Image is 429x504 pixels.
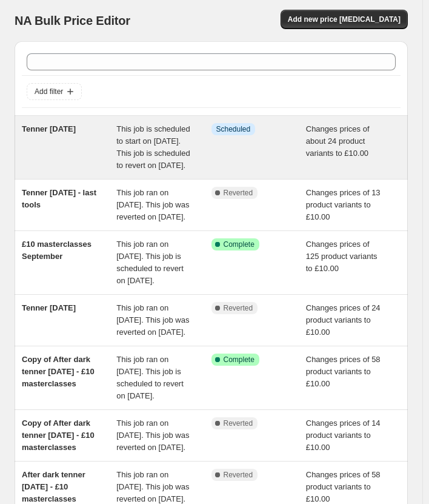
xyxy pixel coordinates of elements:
span: Copy of After dark tenner [DATE] - £10 masterclasses [22,355,95,388]
span: Changes prices of 58 product variants to £10.00 [306,355,381,388]
span: After dark tenner [DATE] - £10 masterclasses [22,470,85,503]
button: Add new price [MEDICAL_DATA] [281,10,408,29]
span: Changes prices of 14 product variants to £10.00 [306,418,381,452]
span: Reverted [224,303,253,313]
span: Changes prices of about 24 product variants to £10.00 [306,124,370,158]
span: Changes prices of 13 product variants to £10.00 [306,188,381,221]
span: NA Bulk Price Editor [15,14,130,27]
span: This job ran on [DATE]. This job is scheduled to revert on [DATE]. [116,355,184,400]
span: Add filter [35,87,63,96]
span: This job ran on [DATE]. This job was reverted on [DATE]. [116,470,189,503]
span: This job ran on [DATE]. This job was reverted on [DATE]. [116,303,189,337]
span: Reverted [224,418,253,428]
span: This job ran on [DATE]. This job was reverted on [DATE]. [116,188,189,221]
span: Reverted [224,188,253,198]
span: Tenner [DATE] [22,124,76,133]
span: Changes prices of 58 product variants to £10.00 [306,470,381,503]
span: Tenner [DATE] [22,303,76,312]
button: Add filter [27,83,82,100]
span: Complete [224,355,254,365]
span: Changes prices of 125 product variants to £10.00 [306,240,377,273]
span: This job ran on [DATE]. This job was reverted on [DATE]. [116,418,189,452]
span: £10 masterclasses September [22,240,91,261]
span: Complete [224,240,254,249]
span: Add new price [MEDICAL_DATA] [288,15,401,24]
span: This job is scheduled to start on [DATE]. This job is scheduled to revert on [DATE]. [116,124,190,170]
span: Scheduled [216,124,251,134]
span: Tenner [DATE] - last tools [22,188,96,209]
span: Copy of After dark tenner [DATE] - £10 masterclasses [22,418,95,452]
span: Changes prices of 24 product variants to £10.00 [306,303,381,337]
span: Reverted [224,470,253,480]
span: This job ran on [DATE]. This job is scheduled to revert on [DATE]. [116,240,184,285]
